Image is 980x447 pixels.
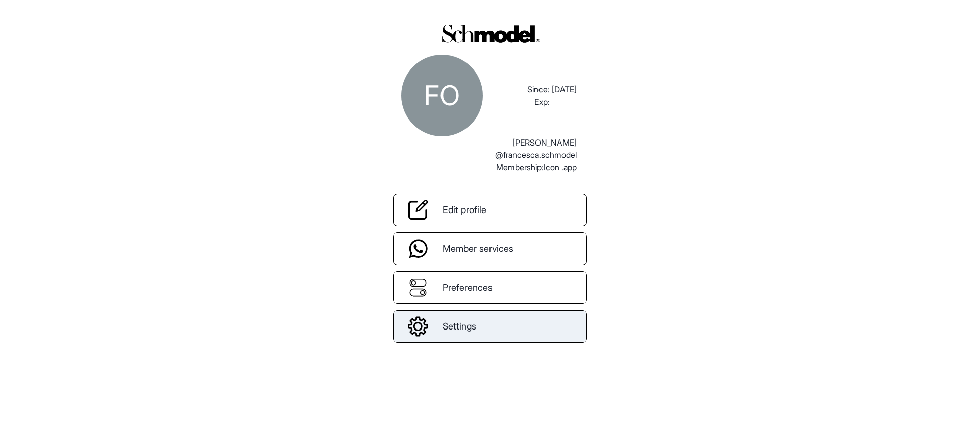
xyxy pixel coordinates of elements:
[408,277,428,298] img: Preferances
[393,310,587,343] a: settingsSettings
[393,194,587,226] a: EditProfileEdit profile
[408,239,428,259] img: MemberServices
[534,96,550,108] p: Exp:
[436,20,544,46] img: logo
[408,200,428,220] img: EditProfile
[512,136,577,149] p: [PERSON_NAME]
[496,161,577,173] p: Membership: Icon .app
[401,55,483,136] div: Francesca Osborn
[527,83,550,96] p: Since:
[443,203,486,217] span: Edit profile
[443,280,493,294] span: Preferences
[495,149,577,161] p: @francesca.schmodel
[552,83,577,96] p: [DATE]
[424,79,460,112] span: FO
[443,242,513,255] span: Member services
[443,319,476,333] span: Settings
[408,316,428,337] img: settings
